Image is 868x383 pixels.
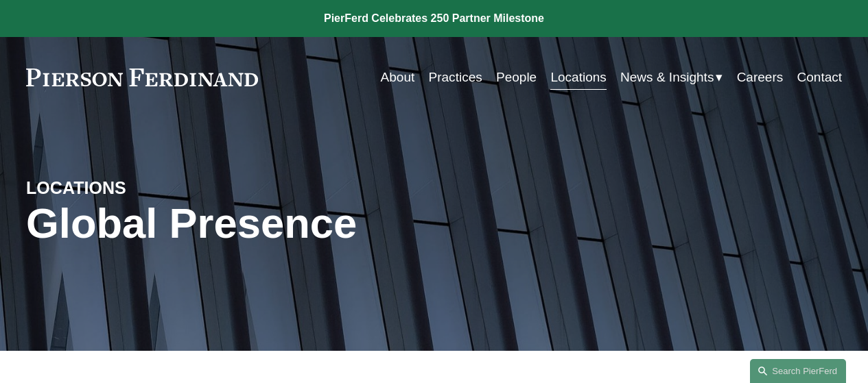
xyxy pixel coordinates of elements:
[550,64,606,90] a: Locations
[381,64,415,90] a: About
[797,64,843,90] a: Contact
[620,64,723,90] a: folder dropdown
[496,64,537,90] a: People
[620,66,714,89] span: News & Insights
[737,64,784,90] a: Careers
[26,199,570,247] h1: Global Presence
[750,359,846,383] a: Search this site
[26,177,230,199] h4: LOCATIONS
[429,64,482,90] a: Practices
